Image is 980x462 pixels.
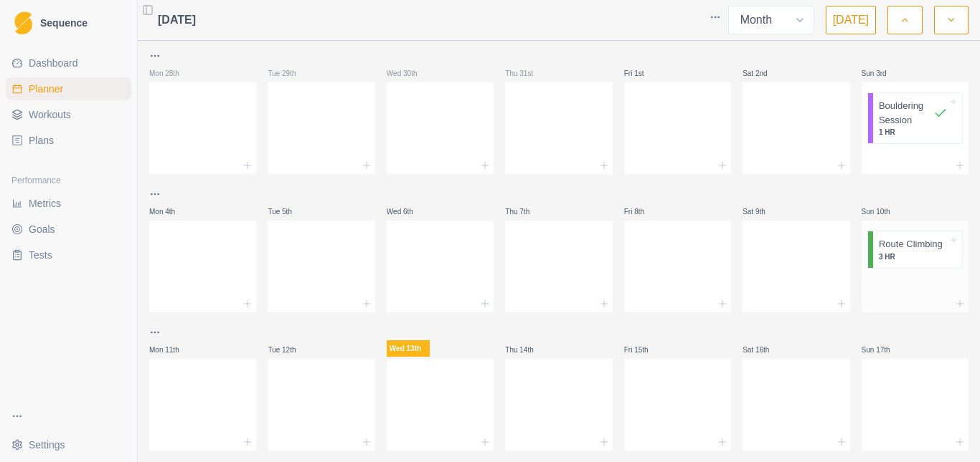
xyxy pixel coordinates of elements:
[268,345,311,355] p: Tue 12th
[862,345,905,355] p: Sun 17th
[6,433,131,456] button: Settings
[6,192,131,215] a: Metrics
[624,206,667,217] p: Fri 8th
[505,68,548,79] p: Thu 31st
[862,68,905,79] p: Sun 3rd
[6,6,131,40] a: LogoSequence
[29,82,63,96] span: Planner
[14,11,32,35] img: Logo
[6,103,131,126] a: Workouts
[387,340,430,357] p: Wed 13th
[149,68,192,79] p: Mon 28th
[29,248,52,262] span: Tests
[879,99,933,127] p: Bouldering Session
[879,237,943,251] p: Route Climbing
[879,251,948,262] p: 3 HR
[743,345,786,355] p: Sat 16th
[29,107,71,122] span: Workouts
[867,92,963,144] div: Bouldering Session1 HR
[29,133,54,148] span: Plans
[862,206,905,217] p: Sun 10th
[268,68,311,79] p: Tue 29th
[268,206,311,217] p: Tue 5th
[6,244,131,266] a: Tests
[624,345,667,355] p: Fri 15th
[29,222,55,236] span: Goals
[867,231,963,269] div: Route Climbing3 HR
[40,18,88,28] span: Sequence
[6,169,131,192] div: Performance
[6,129,131,152] a: Plans
[743,68,786,79] p: Sat 2nd
[826,6,876,34] button: [DATE]
[505,345,548,355] p: Thu 14th
[505,206,548,217] p: Thu 7th
[149,345,192,355] p: Mon 11th
[879,127,948,138] p: 1 HR
[387,68,430,79] p: Wed 30th
[29,56,78,70] span: Dashboard
[149,206,192,217] p: Mon 4th
[624,68,667,79] p: Fri 1st
[29,196,61,211] span: Metrics
[387,206,430,217] p: Wed 6th
[743,206,786,217] p: Sat 9th
[6,77,131,100] a: Planner
[6,52,131,74] a: Dashboard
[6,218,131,241] a: Goals
[158,11,196,29] span: [DATE]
